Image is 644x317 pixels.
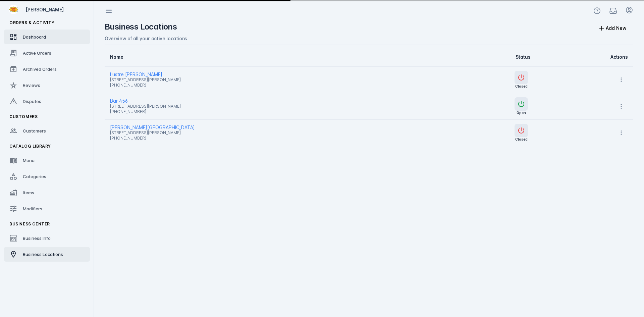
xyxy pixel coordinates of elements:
a: Archived Orders [4,62,90,76]
span: Modifiers [23,206,42,211]
div: Overview of all your active locations [105,35,633,42]
span: [PHONE_NUMBER] [110,81,429,89]
span: Lustre [PERSON_NAME] [110,70,429,78]
div: Add New [606,26,627,31]
button: Add New [591,21,633,35]
span: Menu [23,158,35,163]
a: Categories [4,169,90,184]
a: Active Orders [4,46,90,60]
span: [STREET_ADDRESS][PERSON_NAME] [110,76,429,84]
span: Active Orders [23,50,51,56]
th: Actions [536,48,633,66]
a: Items [4,185,90,200]
span: Customers [23,128,46,134]
span: Dashboard [23,34,46,40]
span: Business Locations [23,252,63,257]
div: Closed [515,82,528,90]
div: Closed [515,135,528,143]
span: Disputes [23,99,41,104]
span: Orders & Activity [9,20,54,25]
span: [STREET_ADDRESS][PERSON_NAME] [110,102,429,110]
div: Name [110,54,429,60]
span: [STREET_ADDRESS][PERSON_NAME] [110,129,429,137]
a: Customers [4,123,90,138]
span: [PHONE_NUMBER] [110,108,429,116]
span: Reviews [23,83,40,88]
a: Dashboard [4,30,90,44]
span: Items [23,190,34,195]
div: Open [517,109,526,117]
span: [PERSON_NAME][GEOGRAPHIC_DATA] [110,123,429,131]
div: Name [110,54,123,60]
th: Status [434,48,536,66]
a: Reviews [4,78,90,93]
span: Categories [23,174,46,179]
a: Menu [4,153,90,168]
span: Archived Orders [23,66,57,72]
h2: Business Locations [105,21,177,35]
a: Business Info [4,231,90,246]
span: Catalog Library [9,144,51,149]
span: Bar 456 [110,97,429,105]
span: Business Center [9,221,50,226]
span: Business Info [23,235,51,241]
a: Business Locations [4,247,90,262]
div: [PERSON_NAME] [25,6,87,13]
a: Disputes [4,94,90,109]
span: Customers [9,114,38,119]
span: [PHONE_NUMBER] [110,134,429,142]
a: Modifiers [4,201,90,216]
